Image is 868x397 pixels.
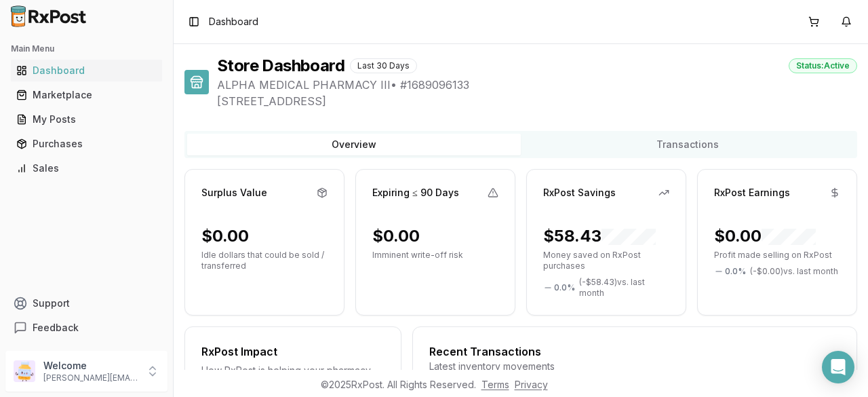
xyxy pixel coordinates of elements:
[16,137,157,151] div: Purchases
[11,156,162,181] a: Sales
[5,60,167,81] button: Dashboard
[33,321,79,335] span: Feedback
[5,5,92,27] img: RxPost Logo
[11,83,162,107] a: Marketplace
[543,186,616,200] div: RxPost Savings
[16,88,157,102] div: Marketplace
[714,186,790,200] div: RxPost Earnings
[209,15,258,29] span: Dashboard
[515,379,548,390] a: Privacy
[217,77,857,93] span: ALPHA MEDICAL PHARMACY III • # 1689096133
[350,58,417,73] div: Last 30 Days
[16,64,157,77] div: Dashboard
[429,360,840,373] div: Latest inventory movements
[5,157,167,179] button: Sales
[543,225,656,247] div: $58.43
[201,364,384,377] div: How RxPost is helping your pharmacy
[16,162,157,175] div: Sales
[5,84,167,106] button: Marketplace
[714,250,840,261] p: Profit made selling on RxPost
[714,225,816,247] div: $0.00
[521,134,854,155] button: Transactions
[201,250,328,271] p: Idle dollars that could be sold / transferred
[5,133,167,155] button: Purchases
[372,186,459,200] div: Expiring ≤ 90 Days
[429,343,840,360] div: Recent Transactions
[725,266,746,277] span: 0.0 %
[372,250,498,261] p: Imminent write-off risk
[579,277,669,299] span: ( - $58.43 ) vs. last month
[201,225,249,247] div: $0.00
[750,266,838,277] span: ( - $0.00 ) vs. last month
[14,360,35,382] img: User avatar
[5,109,167,130] button: My Posts
[789,58,857,73] div: Status: Active
[5,316,167,340] button: Feedback
[822,351,854,383] div: Open Intercom Messenger
[11,43,162,54] h2: Main Menu
[217,55,344,77] h1: Store Dashboard
[217,93,857,109] span: [STREET_ADDRESS]
[16,113,157,126] div: My Posts
[43,373,138,383] p: [PERSON_NAME][EMAIL_ADDRESS][DOMAIN_NAME]
[187,134,521,155] button: Overview
[11,107,162,132] a: My Posts
[43,359,138,373] p: Welcome
[481,379,509,390] a: Terms
[11,132,162,156] a: Purchases
[201,186,267,200] div: Surplus Value
[5,291,167,316] button: Support
[372,225,420,247] div: $0.00
[554,282,575,293] span: 0.0 %
[209,15,258,29] nav: breadcrumb
[201,343,384,360] div: RxPost Impact
[11,58,162,83] a: Dashboard
[543,250,669,271] p: Money saved on RxPost purchases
